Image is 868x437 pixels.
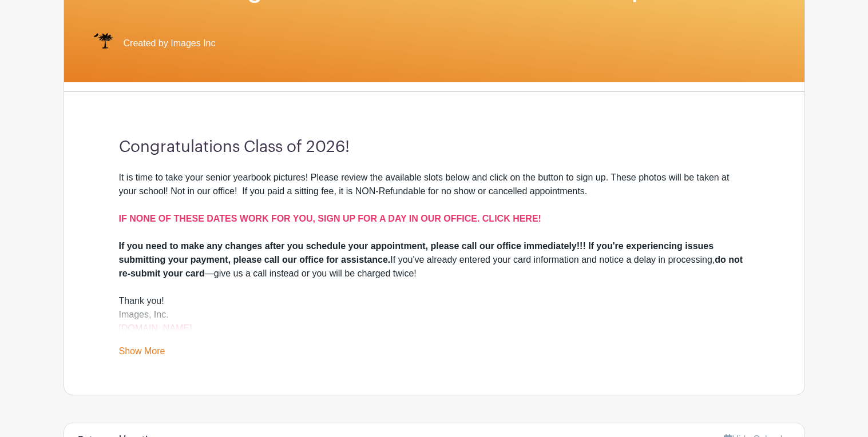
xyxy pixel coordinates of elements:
[119,255,743,278] strong: do not re-submit your card
[119,138,750,157] h3: Congratulations Class of 2026!
[119,294,750,308] div: Thank you!
[119,323,192,333] a: [DOMAIN_NAME]
[119,239,750,280] div: If you've already entered your card information and notice a delay in processing, —give us a call...
[119,171,750,239] div: It is time to take your senior yearbook pictures! Please review the available slots below and cli...
[124,37,216,50] span: Created by Images Inc
[119,308,750,335] div: Images, Inc.
[119,214,541,223] a: IF NONE OF THESE DATES WORK FOR YOU, SIGN UP FOR A DAY IN OUR OFFICE. CLICK HERE!
[119,346,165,360] a: Show More
[119,241,714,264] strong: If you need to make any changes after you schedule your appointment, please call our office immed...
[92,32,114,55] img: IMAGES%20logo%20transparenT%20PNG%20s.png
